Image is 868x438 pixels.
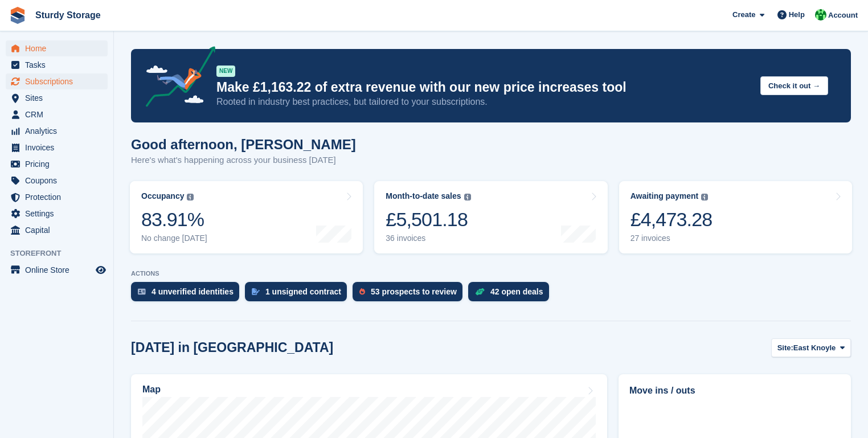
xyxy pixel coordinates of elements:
[464,194,471,200] img: icon-info-grey-7440780725fd019a000dd9b08b2336e03edf1995a4989e88bcd33f0948082b44.svg
[141,234,207,243] div: No change [DATE]
[630,234,713,243] div: 27 invoices
[760,76,828,95] button: Check it out →
[386,191,461,201] div: Month-to-date sales
[25,90,93,106] span: Sites
[216,66,235,77] div: NEW
[6,156,108,172] a: menu
[25,189,93,205] span: Protection
[25,156,93,172] span: Pricing
[6,123,108,139] a: menu
[374,181,607,253] a: Month-to-date sales £5,501.18 36 invoices
[25,140,93,155] span: Invoices
[152,287,234,296] div: 4 unverified identities
[701,194,708,200] img: icon-info-grey-7440780725fd019a000dd9b08b2336e03edf1995a4989e88bcd33f0948082b44.svg
[25,57,93,73] span: Tasks
[94,263,108,277] a: Preview store
[386,234,470,243] div: 36 invoices
[6,173,108,189] a: menu
[6,189,108,205] a: menu
[25,262,93,278] span: Online Store
[131,340,333,355] h2: [DATE] in [GEOGRAPHIC_DATA]
[630,191,699,201] div: Awaiting payment
[216,79,751,96] p: Make £1,163.22 of extra revenue with our new price increases tool
[6,262,108,278] a: menu
[25,40,93,56] span: Home
[265,287,341,296] div: 1 unsigned contract
[25,107,93,122] span: CRM
[130,181,363,253] a: Occupancy 83.91% No change [DATE]
[6,222,108,238] a: menu
[6,107,108,122] a: menu
[789,9,805,21] span: Help
[245,282,353,307] a: 1 unsigned contract
[141,191,184,201] div: Occupancy
[6,57,108,73] a: menu
[6,73,108,89] a: menu
[777,342,793,354] span: Site:
[630,208,713,231] div: £4,473.28
[25,123,93,139] span: Analytics
[732,9,755,21] span: Create
[629,384,840,398] h2: Move ins / outs
[6,206,108,222] a: menu
[353,282,468,307] a: 53 prospects to review
[771,338,851,357] button: Site: East Knoyle
[490,287,543,296] div: 42 open deals
[6,140,108,155] a: menu
[371,287,457,296] div: 53 prospects to review
[142,384,161,395] h2: Map
[187,194,194,200] img: icon-info-grey-7440780725fd019a000dd9b08b2336e03edf1995a4989e88bcd33f0948082b44.svg
[9,7,26,24] img: stora-icon-8386f47178a22dfd0bd8f6a31ec36ba5ce8667c1dd55bd0f319d3a0aa187defe.svg
[136,46,216,111] img: price-adjustments-announcement-icon-8257ccfd72463d97f412b2fc003d46551f7dbcb40ab6d574587a9cd5c0d94...
[793,342,836,354] span: East Knoyle
[131,137,356,152] h1: Good afternoon, [PERSON_NAME]
[25,222,93,238] span: Capital
[131,270,851,277] p: ACTIONS
[131,154,356,167] p: Here's what's happening across your business [DATE]
[25,173,93,189] span: Coupons
[475,288,485,296] img: deal-1b604bf984904fb50ccaf53a9ad4b4a5d6e5aea283cecdc64d6e3604feb123c2.svg
[216,96,751,108] p: Rooted in industry best practices, but tailored to your subscriptions.
[359,288,365,295] img: prospect-51fa495bee0391a8d652442698ab0144808aea92771e9ea1ae160a38d050c398.svg
[131,282,245,307] a: 4 unverified identities
[25,206,93,222] span: Settings
[6,40,108,56] a: menu
[252,288,260,295] img: contract_signature_icon-13c848040528278c33f63329250d36e43548de30e8caae1d1a13099fd9432cc5.svg
[468,282,555,307] a: 42 open deals
[828,10,858,21] span: Account
[6,90,108,106] a: menu
[141,208,207,231] div: 83.91%
[25,73,93,89] span: Subscriptions
[619,181,852,253] a: Awaiting payment £4,473.28 27 invoices
[815,9,826,21] img: Simon Sturdy
[31,6,105,24] a: Sturdy Storage
[138,288,146,295] img: verify_identity-adf6edd0f0f0b5bbfe63781bf79b02c33cf7c696d77639b501bdc392416b5a36.svg
[10,248,113,259] span: Storefront
[386,208,470,231] div: £5,501.18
